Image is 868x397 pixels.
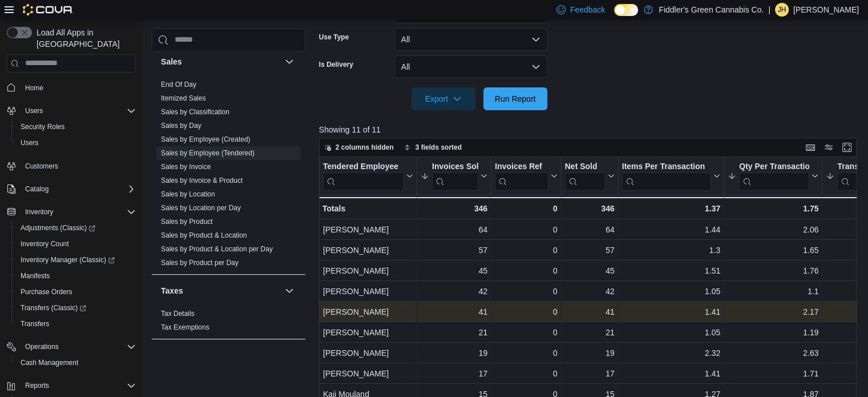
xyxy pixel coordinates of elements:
[16,356,136,370] span: Cash Management
[16,221,100,235] a: Adjustments (Classic)
[728,367,818,380] div: 1.71
[728,284,818,298] div: 1.1
[421,305,487,319] div: 41
[495,93,536,105] span: Run Report
[804,141,817,154] button: Keyboard shortcuts
[614,4,638,16] input: Dark Mode
[2,339,140,355] button: Operations
[16,237,136,251] span: Inventory Count
[161,122,201,130] a: Sales by Day
[21,223,95,232] span: Adjustments (Classic)
[16,221,136,235] span: Adjustments (Classic)
[161,163,211,171] a: Sales by Invoice
[621,202,720,215] div: 1.37
[421,367,487,380] div: 17
[21,358,78,367] span: Cash Management
[21,239,69,248] span: Inventory Count
[565,305,615,319] div: 41
[16,285,136,299] span: Purchase Orders
[161,323,209,331] a: Tax Exemptions
[16,269,54,283] a: Manifests
[565,326,615,339] div: 21
[16,301,91,315] a: Transfers (Classic)
[161,231,247,239] a: Sales by Product & Location
[323,223,413,236] div: [PERSON_NAME]
[565,284,615,298] div: 42
[432,161,478,172] div: Invoices Sold
[840,141,854,154] button: Enter fullscreen
[495,243,557,257] div: 0
[25,342,59,351] span: Operations
[161,258,239,267] span: Sales by Product per Day
[161,56,280,67] button: Sales
[161,259,239,267] a: Sales by Product per Day
[319,124,862,135] p: Showing 11 of 11
[21,81,136,95] span: Home
[21,104,47,118] button: Users
[622,326,721,339] div: 1.05
[495,161,557,190] button: Invoices Ref
[161,203,241,212] span: Sales by Location per Day
[622,346,721,360] div: 2.32
[421,284,487,298] div: 42
[161,310,195,318] a: Tax Details
[161,190,215,199] span: Sales by Location
[421,326,487,339] div: 21
[775,3,789,17] div: Joel Herrington
[152,78,305,274] div: Sales
[25,207,53,216] span: Inventory
[323,161,404,172] div: Tendered Employee
[11,284,140,300] button: Purchase Orders
[21,287,72,296] span: Purchase Orders
[728,202,818,215] div: 1.75
[768,3,770,17] p: |
[25,381,49,390] span: Reports
[659,3,764,17] p: Fiddler's Green Cannabis Co.
[161,244,273,254] span: Sales by Product & Location per Day
[161,245,273,253] a: Sales by Product & Location per Day
[418,87,469,110] span: Export
[23,4,74,15] img: Cova
[793,3,859,17] p: [PERSON_NAME]
[739,161,809,190] div: Qty Per Transaction
[822,141,835,154] button: Display options
[323,305,413,319] div: [PERSON_NAME]
[21,340,63,354] button: Operations
[16,301,136,315] span: Transfers (Classic)
[622,284,721,298] div: 1.05
[161,162,211,171] span: Sales by Invoice
[495,305,557,319] div: 0
[32,27,136,50] span: Load All Apps in [GEOGRAPHIC_DATA]
[161,56,182,67] h3: Sales
[411,87,475,110] button: Export
[323,264,413,278] div: [PERSON_NAME]
[2,204,140,220] button: Inventory
[728,326,818,339] div: 1.19
[25,162,58,171] span: Customers
[323,161,413,190] button: Tendered Employee
[161,94,206,103] span: Itemized Sales
[11,268,140,284] button: Manifests
[564,161,605,190] div: Net Sold
[614,16,615,17] span: Dark Mode
[161,323,209,332] span: Tax Exemptions
[565,346,615,360] div: 19
[319,60,353,69] label: Is Delivery
[161,108,229,116] a: Sales by Classification
[16,237,74,251] a: Inventory Count
[495,367,557,380] div: 0
[564,202,614,215] div: 346
[2,181,140,197] button: Catalog
[161,80,196,89] span: End Of Day
[21,159,136,173] span: Customers
[622,367,721,380] div: 1.41
[25,83,43,93] span: Home
[421,223,487,236] div: 64
[21,159,63,173] a: Customers
[622,305,721,319] div: 1.41
[161,285,280,296] button: Taxes
[161,285,183,296] h3: Taxes
[21,81,48,95] a: Home
[394,28,547,51] button: All
[728,305,818,319] div: 2.17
